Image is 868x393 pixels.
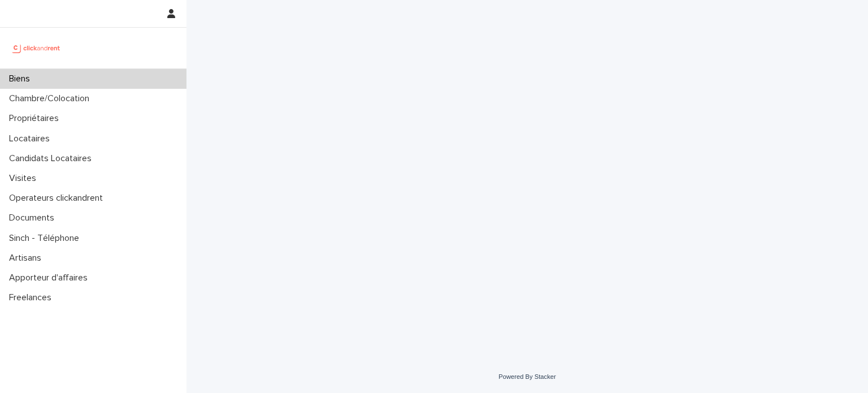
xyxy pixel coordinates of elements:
p: Locataires [5,133,59,144]
p: Operateurs clickandrent [5,193,112,204]
p: Chambre/Colocation [5,93,98,104]
a: Powered By Stacker [498,373,555,380]
p: Candidats Locataires [5,153,101,164]
p: Propriétaires [5,113,68,124]
p: Freelances [5,292,60,303]
p: Artisans [5,253,50,264]
p: Documents [5,213,63,223]
p: Biens [5,74,39,84]
img: UCB0brd3T0yccxBKYDjQ [9,37,64,59]
p: Visites [5,173,45,184]
p: Sinch - Téléphone [5,233,88,244]
p: Apporteur d'affaires [5,273,97,283]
